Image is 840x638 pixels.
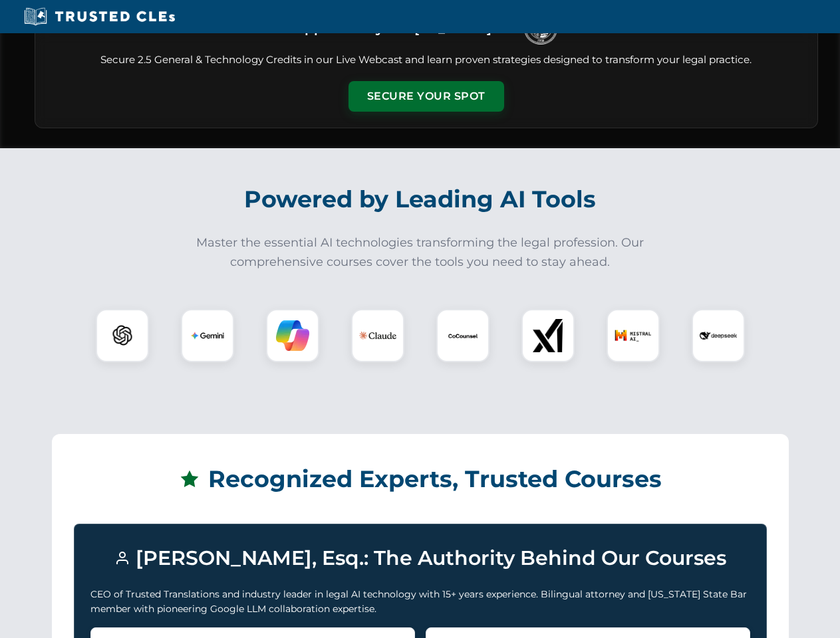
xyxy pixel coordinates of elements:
[90,587,750,617] p: CEO of Trusted Translations and industry leader in legal AI technology with 15+ years experience....
[349,81,504,112] button: Secure Your Spot
[103,316,142,355] img: ChatGPT Logo
[692,309,745,362] div: DeepSeek
[96,309,149,362] div: ChatGPT
[436,309,490,362] div: CoCounsel
[20,7,179,27] img: Trusted CLEs
[266,309,319,362] div: Copilot
[359,317,396,354] img: Claude Logo
[276,319,309,352] img: Copilot Logo
[191,319,224,352] img: Gemini Logo
[90,540,750,576] h3: [PERSON_NAME], Esq.: The Authority Behind Our Courses
[615,317,652,354] img: Mistral AI Logo
[521,309,575,362] div: xAI
[52,176,789,223] h2: Powered by Leading AI Tools
[700,317,737,354] img: DeepSeek Logo
[351,309,404,362] div: Claude
[181,309,234,362] div: Gemini
[74,456,767,502] h2: Recognized Experts, Trusted Courses
[188,233,653,272] p: Master the essential AI technologies transforming the legal profession. Our comprehensive courses...
[446,319,480,352] img: CoCounsel Logo
[51,53,801,68] p: Secure 2.5 General & Technology Credits in our Live Webcast and learn proven strategies designed ...
[607,309,660,362] div: Mistral AI
[531,319,565,352] img: xAI Logo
